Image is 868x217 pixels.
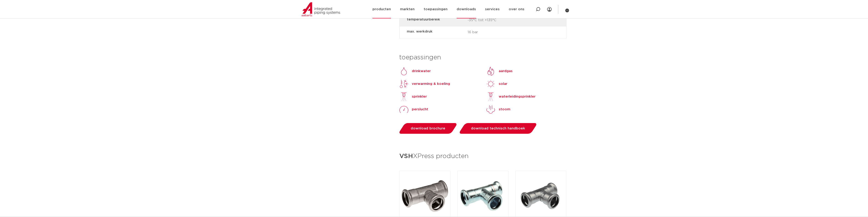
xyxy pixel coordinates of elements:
[399,67,431,76] a: Drinkwaterdrinkwater
[499,81,507,87] p: solar
[486,92,536,101] a: waterleidingsprinkler
[411,127,445,130] span: download brochure
[458,123,538,134] a: download technisch handboek
[499,68,513,74] p: aardgas
[399,53,566,62] h3: toepassingen
[412,68,431,74] p: drinkwater
[412,107,428,112] p: perslucht
[412,81,450,87] p: verwarming & koeling
[398,123,458,134] a: download brochure
[407,29,464,34] strong: max. werkdruk
[399,92,427,101] a: sprinkler
[471,127,525,130] span: download technisch handboek
[486,79,495,88] img: solar
[499,107,510,112] p: stoom
[399,151,566,162] h3: XPress producten
[486,105,510,114] a: stoom
[499,94,536,99] p: waterleidingsprinkler
[412,94,427,99] p: sprinkler
[486,79,507,88] a: solarsolar
[399,79,450,88] a: verwarming & koeling
[399,153,413,159] strong: VSH
[399,105,428,114] a: perslucht
[486,67,513,76] a: aardgas
[399,67,408,76] img: Drinkwater
[468,17,540,24] span: -35°C tot +135°C
[407,17,464,22] strong: temperatuurbereik
[468,29,540,36] span: 16 bar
